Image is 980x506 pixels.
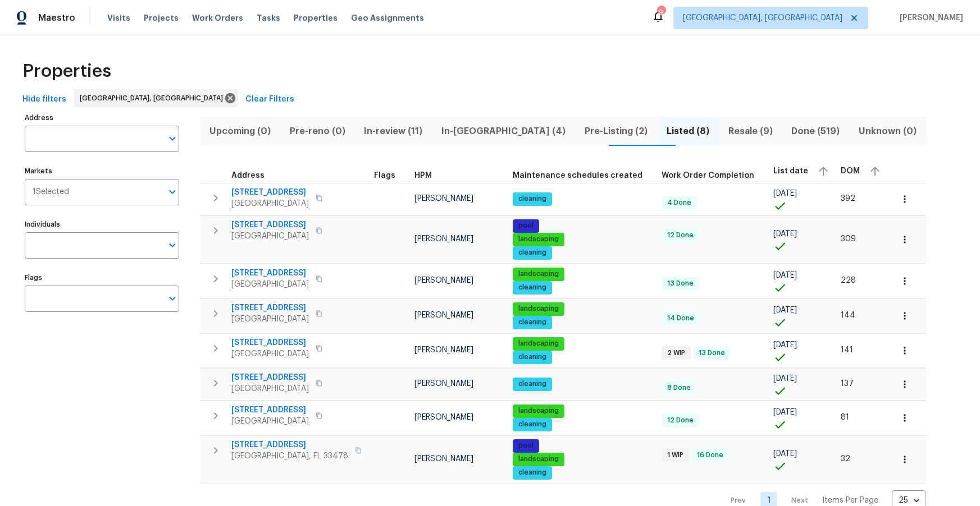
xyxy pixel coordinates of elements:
[414,346,473,354] span: [PERSON_NAME]
[25,114,179,121] label: Address
[231,348,309,360] span: [GEOGRAPHIC_DATA]
[841,195,855,203] span: 392
[514,234,563,244] span: landscaping
[841,455,850,463] span: 32
[663,450,688,460] span: 1 WIP
[773,341,797,349] span: [DATE]
[663,231,698,240] span: 12 Done
[841,167,860,175] span: DOM
[773,450,797,458] span: [DATE]
[231,279,309,290] span: [GEOGRAPHIC_DATA]
[663,198,696,208] span: 4 Done
[414,277,473,284] span: [PERSON_NAME]
[841,413,849,421] span: 81
[22,66,111,77] span: Properties
[25,274,179,281] label: Flags
[231,231,309,242] span: [GEOGRAPHIC_DATA]
[773,272,797,279] span: [DATE]
[231,450,348,462] span: [GEOGRAPHIC_DATA], FL 33478
[514,468,551,477] span: cleaning
[192,12,243,24] span: Work Orders
[788,123,842,139] span: Done (519)
[841,235,856,243] span: 309
[414,380,473,388] span: [PERSON_NAME]
[351,12,424,24] span: Geo Assignments
[514,194,551,204] span: cleaning
[414,235,473,243] span: [PERSON_NAME]
[514,221,538,231] span: pool
[144,12,179,24] span: Projects
[287,123,348,139] span: Pre-reno (0)
[514,318,551,327] span: cleaning
[231,198,309,209] span: [GEOGRAPHIC_DATA]
[663,314,699,323] span: 14 Done
[231,302,309,314] span: [STREET_ADDRESS]
[822,495,878,506] p: Items Per Page
[514,420,551,429] span: cleaning
[165,184,180,200] button: Open
[773,408,797,416] span: [DATE]
[414,413,473,421] span: [PERSON_NAME]
[773,230,797,238] span: [DATE]
[657,7,665,18] div: 9
[692,450,728,460] span: 16 Done
[231,314,309,325] span: [GEOGRAPHIC_DATA]
[231,187,309,198] span: [STREET_ADDRESS]
[663,279,698,288] span: 13 Done
[231,172,265,180] span: Address
[165,291,180,306] button: Open
[841,346,853,354] span: 141
[231,337,309,348] span: [STREET_ADDRESS]
[231,404,309,416] span: [STREET_ADDRESS]
[514,248,551,257] span: cleaning
[514,283,551,292] span: cleaning
[683,12,842,24] span: [GEOGRAPHIC_DATA], [GEOGRAPHIC_DATA]
[773,306,797,314] span: [DATE]
[231,383,309,394] span: [GEOGRAPHIC_DATA]
[856,123,919,139] span: Unknown (0)
[514,269,563,279] span: landscaping
[362,123,426,139] span: In-review (11)
[231,268,309,279] span: [STREET_ADDRESS]
[773,167,808,175] span: List date
[25,168,179,174] label: Markets
[663,383,695,393] span: 8 Done
[663,416,698,425] span: 12 Done
[514,441,538,450] span: pool
[231,219,309,231] span: [STREET_ADDRESS]
[25,221,179,228] label: Individuals
[773,190,797,197] span: [DATE]
[374,172,395,180] span: Flags
[663,348,690,358] span: 2 WIP
[38,12,75,24] span: Maestro
[662,172,754,180] span: Work Order Completion
[294,12,338,24] span: Properties
[207,123,274,139] span: Upcoming (0)
[414,455,473,463] span: [PERSON_NAME]
[895,12,963,24] span: [PERSON_NAME]
[231,372,309,383] span: [STREET_ADDRESS]
[414,311,473,319] span: [PERSON_NAME]
[245,93,294,107] span: Clear Filters
[664,123,712,139] span: Listed (8)
[439,123,568,139] span: In-[GEOGRAPHIC_DATA] (4)
[841,277,856,284] span: 228
[231,416,309,427] span: [GEOGRAPHIC_DATA]
[514,406,563,416] span: landscaping
[514,379,551,389] span: cleaning
[694,348,730,358] span: 13 Done
[841,380,854,388] span: 137
[18,89,71,110] button: Hide filters
[257,14,280,22] span: Tasks
[165,131,180,146] button: Open
[773,375,797,383] span: [DATE]
[514,339,563,348] span: landscaping
[231,439,348,450] span: [STREET_ADDRESS]
[841,311,855,319] span: 144
[514,304,563,314] span: landscaping
[726,123,776,139] span: Resale (9)
[107,12,130,24] span: Visits
[74,89,238,107] div: [GEOGRAPHIC_DATA], [GEOGRAPHIC_DATA]
[33,187,69,197] span: 1 Selected
[80,93,227,104] span: [GEOGRAPHIC_DATA], [GEOGRAPHIC_DATA]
